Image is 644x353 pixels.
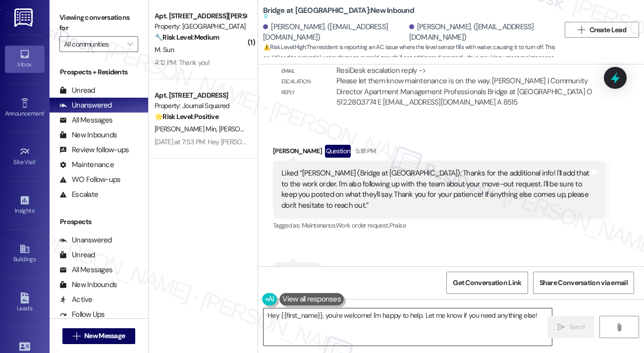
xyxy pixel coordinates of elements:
div: ResiDesk escalation reply -> Please let them know maintenance is on the way. [PERSON_NAME] | Comm... [336,65,592,107]
div: Email escalation reply [281,66,320,98]
strong: 🔧 Risk Level: Medium [155,33,219,42]
i:  [127,40,133,48]
div: Prospects [50,217,148,227]
span: Work order request , [336,221,389,230]
div: Unread [59,250,95,260]
span: Maintenance , [302,221,336,230]
a: Inbox [5,46,45,72]
div: 4:12 PM: Thank you! [155,58,210,67]
a: Leads [5,290,45,316]
label: Viewing conversations for [59,10,138,36]
span: Get Conversation Link [453,278,521,288]
span: : The resident is reporting an AC issue where the level sensor fills with water, causing it to tu... [263,42,560,63]
span: M. Sun [155,45,174,54]
div: Unread [59,85,95,96]
div: Apt. [STREET_ADDRESS] [155,90,246,101]
div: All Messages [59,115,112,125]
span: New Message [84,331,125,341]
div: Property: Journal Squared [155,101,246,111]
div: 5:18 PM [353,146,376,156]
span: Share Conversation via email [539,278,628,288]
div: Active [59,294,93,305]
div: New Inbounds [59,280,117,290]
button: Create Lead [565,22,639,38]
i:  [578,26,585,34]
button: New Message [62,328,136,344]
span: Send [569,322,585,332]
a: Site Visit • [5,143,45,170]
i:  [73,332,80,340]
textarea: Hey {{first_name}}, you're welcome! I'm happy to help. Let me know if you need anything else! [264,308,552,346]
div: All Messages [59,265,112,275]
i:  [615,323,623,331]
span: • [44,109,46,116]
div: Tagged as: [273,218,605,233]
input: All communities [64,36,122,52]
div: Property: [GEOGRAPHIC_DATA] [155,21,246,32]
div: Escalate [59,189,98,200]
img: ResiDesk Logo [14,8,35,27]
a: Insights • [5,192,45,219]
span: [PERSON_NAME] Min [155,124,219,133]
strong: 🌟 Risk Level: Positive [155,112,218,121]
strong: ⚠️ Risk Level: High [263,43,306,51]
span: • [36,157,37,164]
span: Praise [389,221,406,230]
button: Share Conversation via email [533,272,634,294]
div: WO Follow-ups [59,175,120,185]
div: Question [325,145,351,157]
div: Apt. [STREET_ADDRESS][PERSON_NAME] [155,11,246,21]
div: Review follow-ups [59,145,129,155]
div: Unanswered [59,100,112,111]
div: New Inbounds [59,130,117,140]
button: Get Conversation Link [446,272,528,294]
div: Follow Ups [59,309,105,320]
div: Maintenance [59,160,114,170]
div: [PERSON_NAME]. ([EMAIL_ADDRESS][DOMAIN_NAME]) [263,22,407,43]
b: Bridge at [GEOGRAPHIC_DATA]: New Inbound [263,5,414,22]
span: [PERSON_NAME] [219,124,268,133]
a: Buildings [5,240,45,267]
button: Send [547,316,594,338]
span: Create Lead [590,25,626,35]
i:  [557,323,565,331]
div: [PERSON_NAME] [273,145,605,161]
div: Prospects + Residents [50,67,148,77]
div: [PERSON_NAME]. ([EMAIL_ADDRESS][DOMAIN_NAME]) [409,22,553,43]
div: Liked “[PERSON_NAME] (Bridge at [GEOGRAPHIC_DATA]): Thanks for the additional info! I'll add that... [281,168,590,211]
div: Unanswered [59,235,112,245]
span: • [34,206,36,213]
